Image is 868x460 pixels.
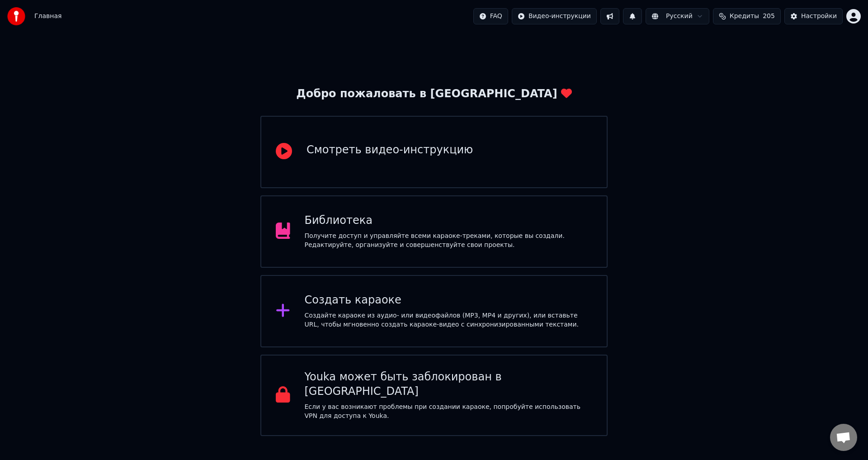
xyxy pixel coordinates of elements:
span: Главная [34,12,61,21]
button: FAQ [473,8,508,24]
span: 205 [763,12,775,21]
div: Открытый чат [830,424,857,451]
div: Добро пожаловать в [GEOGRAPHIC_DATA] [296,87,571,101]
div: Создайте караоке из аудио- или видеофайлов (MP3, MP4 и других), или вставьте URL, чтобы мгновенно... [305,311,593,329]
p: Если у вас возникают проблемы при создании караоке, попробуйте использовать VPN для доступа к Youka. [305,403,593,421]
div: Смотреть видео-инструкцию [307,143,473,157]
div: Youka может быть заблокирован в [GEOGRAPHIC_DATA] [305,370,593,399]
div: Настройки [801,12,837,21]
nav: breadcrumb [34,12,61,21]
div: Библиотека [305,213,593,228]
img: youka [7,7,25,25]
div: Создать караоке [305,293,593,308]
span: Кредиты [730,12,759,21]
button: Кредиты205 [713,8,781,24]
button: Настройки [784,8,843,24]
button: Видео-инструкции [512,8,597,24]
div: Получите доступ и управляйте всеми караоке-треками, которые вы создали. Редактируйте, организуйте... [305,232,593,250]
